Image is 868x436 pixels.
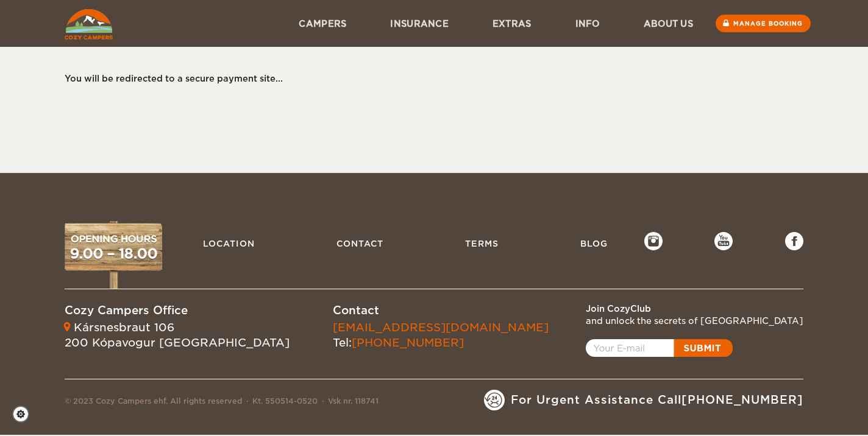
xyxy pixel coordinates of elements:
[586,339,733,357] a: Open popup
[333,321,549,334] a: [EMAIL_ADDRESS][DOMAIN_NAME]
[65,9,113,40] img: Cozy Campers
[65,396,379,410] div: © 2023 Cozy Campers ehf. All rights reserved Kt. 550514-0520 Vsk nr. 118741
[65,303,290,318] div: Cozy Campers Office
[352,336,464,349] a: [PHONE_NUMBER]
[65,72,791,85] div: You will be redirected to a secure payment site...
[459,232,505,255] a: Terms
[574,232,614,255] a: Blog
[681,393,803,406] a: [PHONE_NUMBER]
[333,320,549,351] div: Tel:
[586,303,803,315] div: Join CozyClub
[716,15,811,32] a: Manage booking
[197,232,261,255] a: Location
[12,406,37,423] a: Cookie settings
[330,232,390,255] a: Contact
[511,392,803,408] span: For Urgent Assistance Call
[333,303,549,318] div: Contact
[65,320,290,351] div: Kársnesbraut 106 200 Kópavogur [GEOGRAPHIC_DATA]
[586,315,803,327] div: and unlock the secrets of [GEOGRAPHIC_DATA]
